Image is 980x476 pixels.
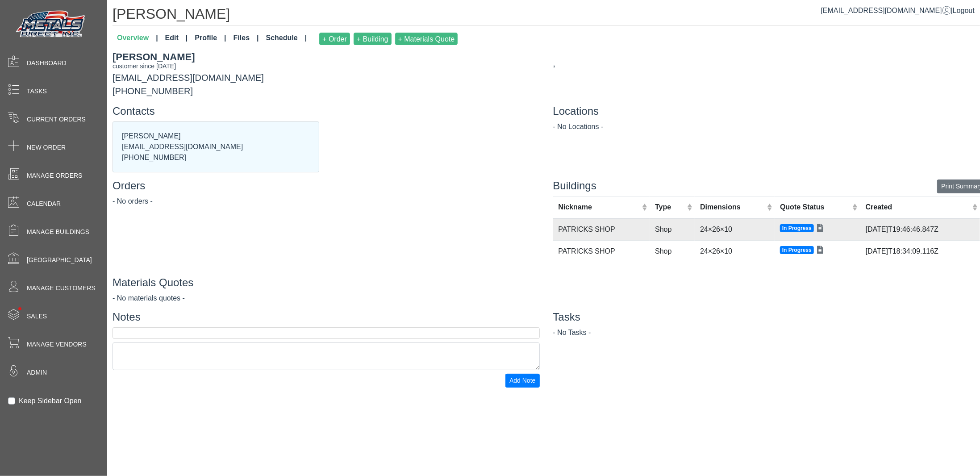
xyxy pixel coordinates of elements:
[19,396,82,406] label: Keep Sidebar Open
[113,180,540,192] h4: Orders
[780,202,850,213] div: Quote Status
[27,284,96,293] span: Manage Customers
[559,202,640,213] div: Nickname
[860,240,980,262] td: [DATE]T18:34:09.116Z
[860,218,980,241] td: [DATE]T19:46:46.847Z
[354,33,392,45] button: + Building
[953,7,975,14] span: Logout
[695,240,775,262] td: 24×26×10
[113,62,540,71] div: customer since [DATE]
[27,115,86,124] span: Current Orders
[113,105,540,118] h4: Contacts
[821,5,975,16] div: |
[106,50,546,98] div: [EMAIL_ADDRESS][DOMAIN_NAME] [PHONE_NUMBER]
[27,58,67,68] span: Dashboard
[113,196,540,207] div: - No orders -
[27,171,82,180] span: Manage Orders
[27,312,47,321] span: Sales
[817,224,823,232] i: View quote details and follow-ups
[395,33,458,45] button: + Materials Quote
[113,311,540,324] h4: Notes
[113,50,540,64] div: [PERSON_NAME]
[27,340,87,349] span: Manage Vendors
[650,240,695,262] td: Shop
[695,218,775,241] td: 24×26×10
[817,246,823,254] i: View quote details and follow-ups
[8,294,31,323] span: •
[27,143,66,152] span: New Order
[113,122,319,172] div: [PERSON_NAME] [EMAIL_ADDRESS][DOMAIN_NAME] [PHONE_NUMBER]
[655,202,685,213] div: Type
[13,8,89,41] img: Metals Direct Inc Logo
[27,255,92,265] span: [GEOGRAPHIC_DATA]
[509,377,535,384] span: Add Note
[263,29,311,49] a: Schedule
[27,227,89,237] span: Manage Buildings
[553,218,650,241] td: PATRICKS SHOP
[553,240,650,262] td: PATRICKS SHOP
[866,202,970,213] div: Created
[505,374,539,388] button: Add Note
[113,293,540,304] div: - No materials quotes -
[650,218,695,241] td: Shop
[319,33,350,45] button: + Order
[780,224,814,232] span: In Progress
[27,368,47,377] span: Admin
[162,29,192,49] a: Edit
[821,7,951,14] a: [EMAIL_ADDRESS][DOMAIN_NAME]
[113,5,980,25] h1: [PERSON_NAME]
[780,246,814,254] span: In Progress
[113,29,162,49] a: Overview
[230,29,263,49] a: Files
[700,202,765,213] div: Dimensions
[27,87,47,96] span: Tasks
[27,199,61,209] span: Calendar
[113,276,540,289] h4: Materials Quotes
[191,29,229,49] a: Profile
